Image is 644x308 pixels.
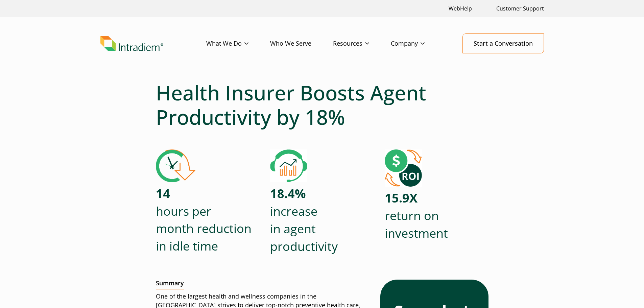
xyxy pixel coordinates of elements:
[391,34,446,53] a: Company
[385,189,448,242] p: return on investment
[494,1,547,16] a: Customer Support
[156,80,488,129] h1: Health Insurer Boosts Agent Productivity by 18%
[156,185,170,202] strong: 14
[270,185,338,255] p: increase in agent productivity
[270,185,306,202] strong: 18.4%
[100,36,206,51] a: Link to homepage of Intradiem
[100,36,163,51] img: Intradiem
[270,34,333,53] a: Who We Serve
[206,34,270,53] a: What We Do
[333,34,391,53] a: Resources
[156,280,184,290] h2: Summary
[385,190,418,206] strong: 15.9X
[446,1,475,16] a: Link opens in a new window
[462,33,544,53] a: Start a Conversation
[156,185,252,255] p: hours per month reduction in idle time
